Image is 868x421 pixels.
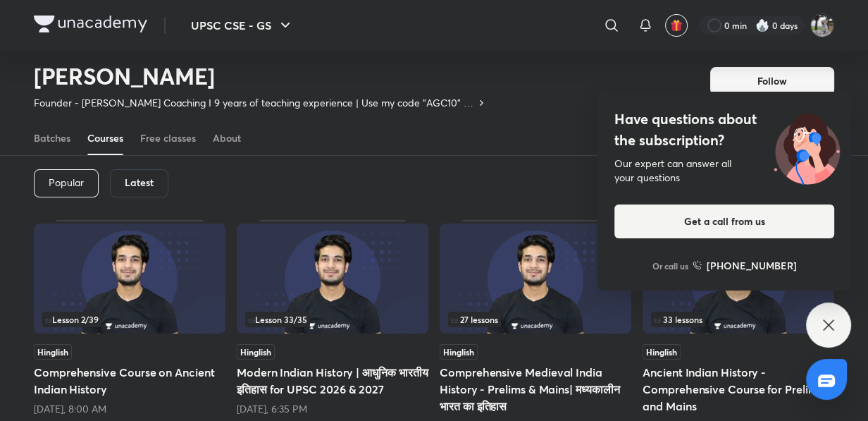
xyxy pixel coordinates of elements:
[614,109,834,151] h4: Have questions about the subscription?
[440,224,631,334] img: Thumbnail
[237,224,428,334] img: Thumbnail
[42,312,217,327] div: left
[34,121,70,155] a: Batches
[87,131,123,145] div: Courses
[755,18,769,32] img: streak
[654,315,702,324] span: 33 lessons
[448,312,623,327] div: left
[34,96,476,110] p: Founder - [PERSON_NAME] Coaching I 9 years of teaching experience | Use my code "AGC10" to Unlock...
[643,344,681,360] span: Hinglish
[651,312,826,327] div: left
[213,131,241,145] div: About
[440,364,631,415] h5: Comprehensive Medieval India History - Prelims & Mains| मध्यकालीन भारत का इतिहास
[762,109,851,185] img: ttu_illustration_new.svg
[693,258,797,273] a: [PHONE_NUMBER]
[34,16,147,36] a: Company Logo
[757,74,787,88] span: Follow
[448,312,623,327] div: infocontainer
[245,312,420,327] div: left
[49,177,84,188] p: Popular
[34,131,70,145] div: Batches
[34,402,225,416] div: Tomorrow, 8:00 AM
[237,344,275,360] span: Hinglish
[34,16,147,32] img: Company Logo
[651,312,826,327] div: infocontainer
[34,364,225,398] h5: Comprehensive Course on Ancient Indian History
[810,13,834,37] img: Anjali Ror
[710,67,834,95] button: Follow
[245,312,420,327] div: infocontainer
[87,121,123,155] a: Courses
[448,312,623,327] div: infosection
[245,312,420,327] div: infosection
[213,121,241,155] a: About
[182,11,302,39] button: UPSC CSE - GS
[651,312,826,327] div: infosection
[707,258,797,273] h6: [PHONE_NUMBER]
[34,62,487,90] h2: [PERSON_NAME]
[451,315,498,324] span: 27 lessons
[140,121,196,155] a: Free classes
[34,344,72,360] span: Hinglish
[125,177,154,188] h6: Latest
[42,312,217,327] div: infocontainer
[237,364,428,398] h5: Modern Indian History | आधुनिक भारतीय इतिहास for UPSC 2026 & 2027
[614,157,834,185] div: Our expert can answer all your questions
[237,402,428,416] div: Tomorrow, 6:35 PM
[440,344,478,360] span: Hinglish
[248,315,307,324] span: Lesson 33 / 35
[614,205,834,238] button: Get a call from us
[42,312,217,327] div: infosection
[34,224,225,334] img: Thumbnail
[670,19,683,32] img: avatar
[643,364,834,415] h5: Ancient Indian History - Comprehensive Course for Prelims and Mains
[652,260,688,272] p: Or call us
[45,315,99,324] span: Lesson 2 / 39
[665,14,688,37] button: avatar
[140,131,196,145] div: Free classes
